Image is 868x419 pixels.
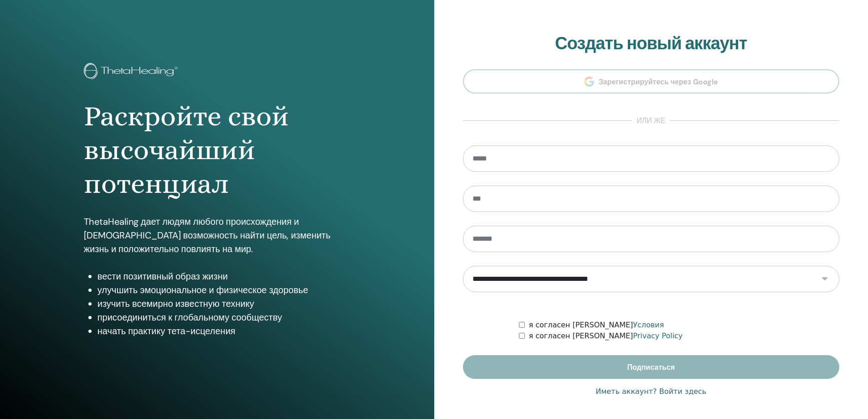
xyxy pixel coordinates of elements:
li: начать практику тета-исцеления [98,324,350,338]
h1: Раскройте свой высочайший потенциал [84,99,350,201]
label: я согласен [PERSON_NAME] [529,320,664,331]
li: улучшить эмоциональное и физическое здоровье [98,283,350,297]
span: или же [632,115,670,126]
h2: Создать новый аккаунт [463,33,840,54]
label: я согласен [PERSON_NAME] [529,331,683,341]
li: изучить всемирно известную технику [98,297,350,310]
a: Иметь аккаунт? Войти здесь [596,386,706,397]
p: ThetaHealing дает людям любого происхождения и [DEMOGRAPHIC_DATA] возможность найти цель, изменит... [84,215,350,256]
li: присоединиться к глобальному сообществу [98,310,350,324]
a: Условия [633,321,664,329]
li: вести позитивный образ жизни [98,269,350,283]
a: Privacy Policy [633,331,683,340]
